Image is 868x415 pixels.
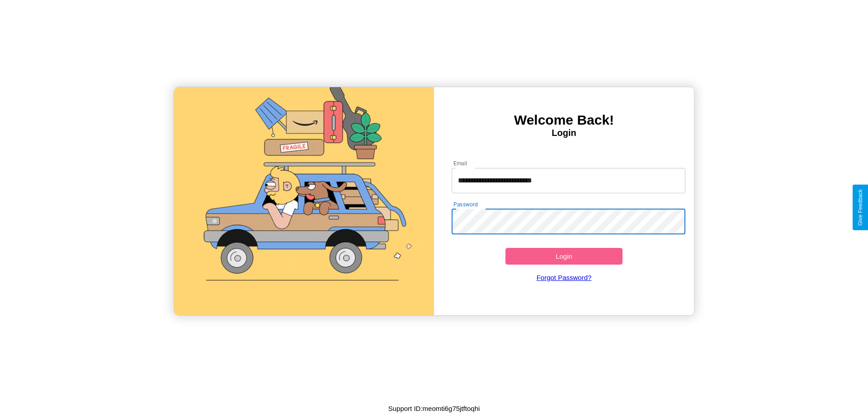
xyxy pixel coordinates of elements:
[453,201,477,208] label: Password
[857,189,863,226] div: Give Feedback
[505,248,623,265] button: Login
[453,159,467,167] label: Email
[434,128,694,138] h4: Login
[174,87,434,315] img: gif
[447,265,681,290] a: Forgot Password?
[434,112,694,128] h3: Welcome Back!
[388,402,480,415] p: Support ID: meomti6g75jtftoqhi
